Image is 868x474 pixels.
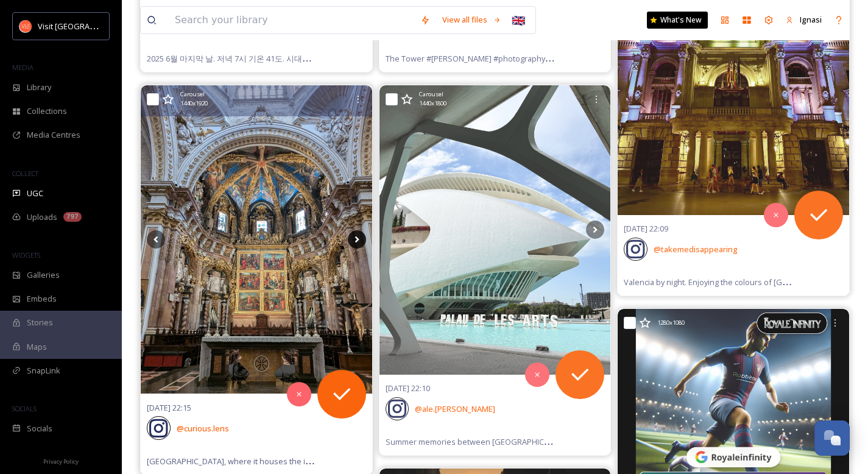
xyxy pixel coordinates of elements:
span: Privacy Policy [43,458,79,465]
span: [DATE] 22:10 [386,383,430,394]
img: download.png [19,20,32,32]
a: Ignasi [780,8,828,32]
span: [DATE] 22:09 [624,223,668,234]
span: Embeds [27,293,57,305]
span: WIDGETS [12,250,40,260]
span: Galleries [27,269,60,281]
span: Uploads [27,211,57,223]
span: MEDIA [12,63,34,72]
span: @ curious.lens [177,423,229,434]
a: View all files [436,8,507,32]
img: Valencia Cathedral, where it houses the incorrupt arm of St. Vincent and the Holy Chalice believe... [141,85,372,394]
span: COLLECT [12,169,38,178]
div: 🇬🇧 [507,9,529,31]
span: SnapLink [27,365,60,377]
span: @ ale.[PERSON_NAME] [415,403,495,414]
input: Search your library [169,7,414,34]
span: Visit [GEOGRAPHIC_DATA] [38,20,132,32]
a: What's New [647,12,708,29]
span: 1280 x 1080 [657,319,685,327]
span: Media Centres [27,129,80,141]
span: Carousel [180,90,205,99]
div: 797 [63,212,82,222]
span: Maps [27,341,47,353]
span: Library [27,82,51,93]
button: Open Chat [814,420,850,456]
span: Stories [27,317,53,328]
span: @ takemedisappearing [654,244,738,255]
span: [DATE] 22:15 [147,402,191,413]
span: Ignasi [800,14,822,25]
img: Summer memories between Valencia and Barcelona. #SummerVibes #TravelSpain #Valencia [379,85,611,375]
span: Collections [27,105,67,117]
span: Socials [27,423,52,434]
span: 2025 6월 마지막 날. 저녁 7시 기온 41도. 시대되는 발렌시아 여름 #valencia #mislata #verano #41도 [147,52,493,64]
span: SOCIALS [12,404,37,413]
span: Carousel [419,90,443,99]
span: 1440 x 1920 [180,99,208,108]
a: Privacy Policy [43,453,79,468]
span: UGC [27,188,43,199]
span: 1440 x 1800 [419,99,446,108]
span: Summer memories between [GEOGRAPHIC_DATA] and [GEOGRAPHIC_DATA]. #SummerVibes #TravelSpain #[GEOG... [386,436,858,447]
